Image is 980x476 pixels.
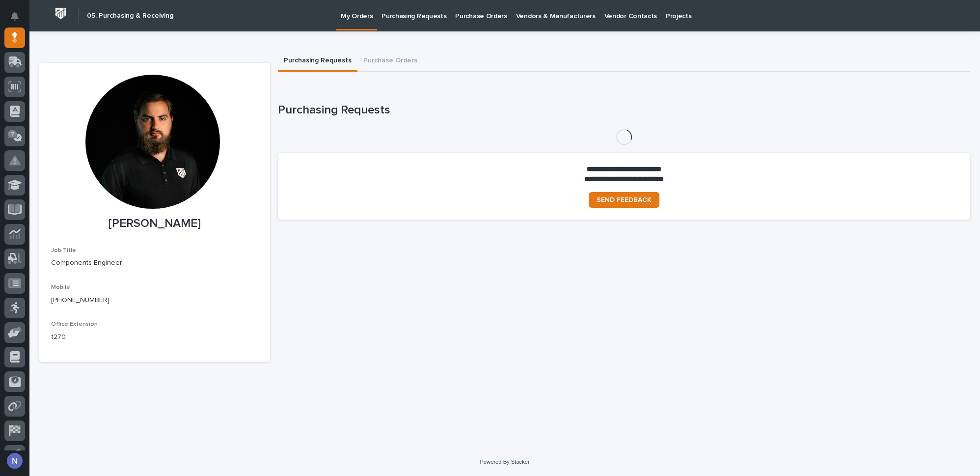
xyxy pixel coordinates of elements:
[51,321,98,327] span: Office Extension
[51,217,258,231] p: [PERSON_NAME]
[87,12,173,20] h2: 05. Purchasing & Receiving
[12,12,25,28] div: Notifications
[480,459,529,465] a: Powered By Stacker
[278,103,970,117] h1: Purchasing Requests
[52,4,70,23] img: Workspace Logo
[589,192,659,208] a: SEND FEEDBACK
[4,450,25,471] button: users-avatar
[597,196,652,203] span: SEND FEEDBACK
[51,297,109,304] a: [PHONE_NUMBER]
[357,51,423,72] button: Purchase Orders
[4,6,25,27] button: Notifications
[278,51,357,72] button: Purchasing Requests
[51,332,258,342] p: 1270
[51,258,258,268] p: Components Engineer
[51,248,76,253] span: Job Title
[51,284,70,290] span: Mobile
